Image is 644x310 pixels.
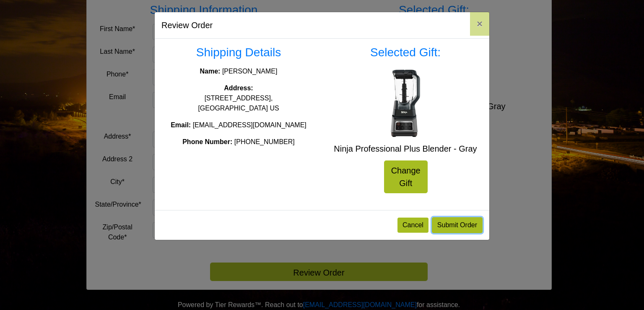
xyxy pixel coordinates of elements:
h5: Review Order [161,19,213,32]
span: × [477,18,483,29]
strong: Name: [200,68,221,75]
a: Change Gift [384,160,428,193]
h5: Ninja Professional Plus Blender - Gray [328,144,483,154]
strong: Address: [224,84,253,92]
button: Submit Order [432,217,483,233]
span: [PERSON_NAME] [222,68,278,75]
span: [EMAIL_ADDRESS][DOMAIN_NAME] [193,121,306,129]
img: Ninja Professional Plus Blender - Gray [372,70,439,137]
span: [STREET_ADDRESS], [GEOGRAPHIC_DATA] US [198,95,279,112]
span: [PHONE_NUMBER] [234,138,295,145]
strong: Email: [171,121,191,129]
button: Close [470,12,489,36]
strong: Phone Number: [182,138,232,145]
h3: Selected Gift: [328,45,483,60]
h3: Shipping Details [161,45,316,60]
button: Cancel [397,218,428,233]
